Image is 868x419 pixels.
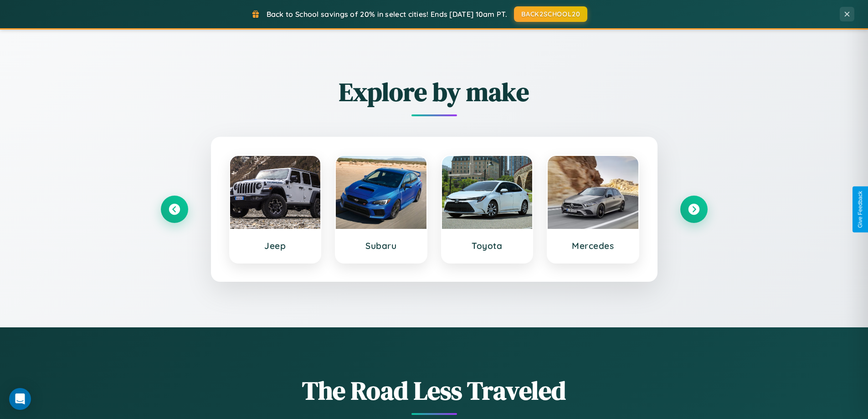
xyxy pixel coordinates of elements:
h3: Mercedes [557,240,629,251]
h3: Subaru [345,240,417,251]
h3: Jeep [239,240,312,251]
h1: The Road Less Traveled [161,373,708,408]
div: Open Intercom Messenger [9,388,31,410]
h2: Explore by make [161,74,708,109]
h3: Toyota [451,240,524,251]
button: BACK2SCHOOL20 [514,6,587,22]
span: Back to School savings of 20% in select cities! Ends [DATE] 10am PT. [267,10,507,19]
div: Give Feedback [857,191,863,228]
